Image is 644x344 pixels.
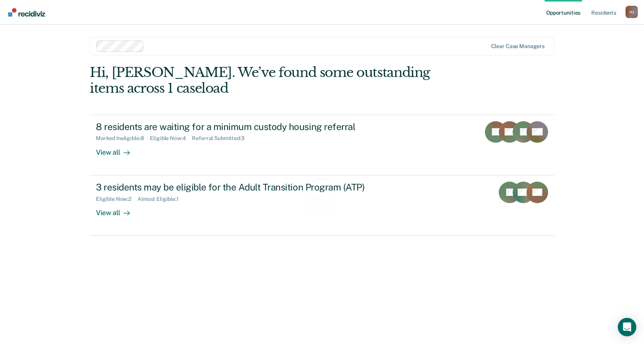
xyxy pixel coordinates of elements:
button: Profile dropdown button [626,6,638,18]
img: Recidiviz [8,8,45,17]
div: Loading data... [304,205,340,211]
div: H J [626,6,638,18]
div: Clear case managers [491,43,545,50]
div: Open Intercom Messenger [618,318,636,336]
